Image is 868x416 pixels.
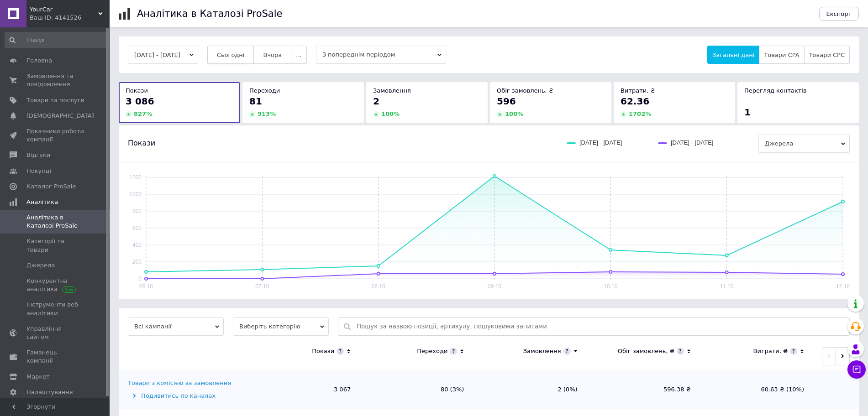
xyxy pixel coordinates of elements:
[621,87,655,94] span: Витрати, ₴
[5,32,108,48] input: Пошук
[296,52,301,58] span: ...
[26,96,84,104] span: Товари та послуги
[132,225,142,231] text: 600
[26,325,84,341] span: Управління сайтом
[744,87,807,94] span: Перегляд контактів
[804,46,850,64] button: Товари CPC
[712,52,754,58] span: Загальні дані
[132,259,142,265] text: 200
[26,72,84,88] span: Замовлення та повідомлення
[26,373,50,381] span: Маркет
[26,182,76,191] span: Каталог ProSale
[836,283,850,290] text: 12.10
[132,242,142,248] text: 400
[132,208,142,214] text: 800
[129,191,142,198] text: 1000
[621,96,649,107] span: 62.36
[488,283,501,290] text: 09.10
[26,127,84,144] span: Показники роботи компанії
[26,261,55,270] span: Джерела
[253,46,291,64] button: Вчора
[26,57,52,65] span: Головна
[497,96,516,107] span: 596
[372,283,385,290] text: 08.10
[629,110,651,117] span: 1702 %
[207,46,254,64] button: Сьогодні
[604,283,617,290] text: 10.10
[26,213,84,230] span: Аналітика в Каталозі ProSale
[134,110,152,117] span: 827 %
[128,46,198,64] button: [DATE] - [DATE]
[759,46,804,64] button: Товари CPA
[819,7,859,21] button: Експорт
[291,46,306,64] button: ...
[417,347,447,355] div: Переходи
[217,52,245,58] span: Сьогодні
[233,317,329,336] span: Виберіть категорію
[128,379,231,387] div: Товари з комісією за замовлення
[809,52,845,58] span: Товари CPC
[30,14,110,22] div: Ваш ID: 4141526
[753,347,788,355] div: Витрати, ₴
[618,347,674,355] div: Обіг замовлень, ₴
[360,370,473,409] td: 80 (3%)
[255,283,269,290] text: 07.10
[744,107,751,118] span: 1
[129,174,142,181] text: 1200
[26,112,94,120] span: [DEMOGRAPHIC_DATA]
[30,5,98,14] span: YourCar
[258,110,276,117] span: 913 %
[138,276,142,282] text: 0
[137,8,282,19] h1: Аналітика в Каталозі ProSale
[128,392,244,400] div: Подивитись по каналах
[128,317,224,336] span: Всі кампанії
[26,237,84,254] span: Категорії та товари
[26,167,51,175] span: Покупці
[357,318,845,335] input: Пошук за назвою позиції, артикулу, пошуковими запитами
[249,87,280,94] span: Переходи
[128,138,155,148] span: Покази
[720,283,734,290] text: 11.10
[505,110,523,117] span: 100 %
[826,10,852,17] span: Експорт
[497,87,553,94] span: Обіг замовлень, ₴
[758,135,850,153] span: Джерела
[26,388,73,396] span: Налаштування
[847,360,866,379] button: Чат з покупцем
[26,151,50,159] span: Відгуки
[26,198,58,206] span: Аналітика
[473,370,586,409] td: 2 (0%)
[26,348,84,365] span: Гаманець компанії
[312,347,334,355] div: Покази
[126,96,154,107] span: 3 086
[126,87,148,94] span: Покази
[26,301,84,317] span: Інструменти веб-аналітики
[587,370,700,409] td: 596.38 ₴
[26,277,84,293] span: Конкурентна аналітика
[381,110,400,117] span: 100 %
[707,46,759,64] button: Загальні дані
[373,96,379,107] span: 2
[249,96,262,107] span: 81
[247,370,360,409] td: 3 067
[263,52,282,58] span: Вчора
[316,46,446,64] span: З попереднім періодом
[139,283,153,290] text: 06.10
[700,370,813,409] td: 60.63 ₴ (10%)
[523,347,561,355] div: Замовлення
[373,87,411,94] span: Замовлення
[764,52,799,58] span: Товари CPA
